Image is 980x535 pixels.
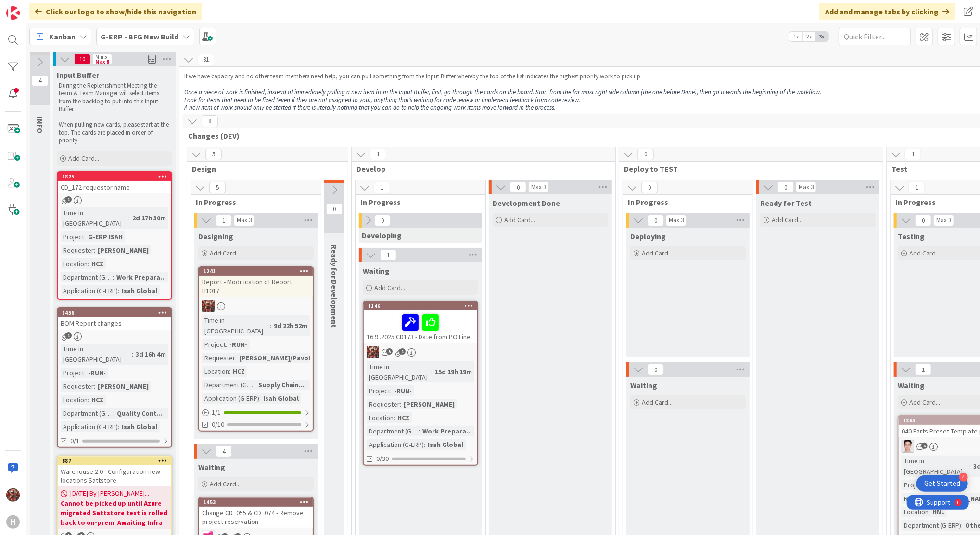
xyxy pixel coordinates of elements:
div: 3d 16h 4m [133,349,168,359]
div: Department (G-ERP) [61,408,113,419]
span: In Progress [360,197,473,207]
div: 1456 [58,308,171,317]
div: -RUN- [392,385,414,396]
div: Location [202,366,229,377]
div: 1453Change CD_055 & CD_074 - Remove project reservation [199,498,313,528]
div: Open Get Started checklist, remaining modules: 4 [916,475,968,492]
span: 0/10 [212,420,224,430]
span: 1 [909,182,925,193]
div: Project [61,368,84,378]
span: 0 [637,149,654,160]
div: [PERSON_NAME] [401,399,457,409]
div: Project [902,480,925,490]
div: H [6,515,20,529]
span: Input Buffer [57,70,99,80]
div: Max 3 [531,185,546,190]
span: : [88,258,89,269]
div: JK [364,346,477,358]
div: Project [202,339,226,350]
span: 1x [789,32,802,41]
div: 1453 [204,499,313,506]
span: 1 / 1 [212,408,221,418]
span: Add Card... [642,249,673,257]
div: 1146 [368,303,477,309]
span: Add Card... [210,249,241,257]
div: 887Warehouse 2.0 - Configuration new locations Sattstore [58,457,171,486]
div: Work Prepara... [114,272,168,282]
span: 0 [648,215,664,226]
div: 114616.9 .2025 CD173 - Date from PO Line [364,302,477,343]
span: : [969,461,971,471]
span: 3x [815,32,828,41]
span: 0 [510,181,526,193]
div: Supply Chain... [256,380,307,390]
div: Isah Global [425,439,466,450]
span: : [270,320,271,331]
span: : [935,493,936,504]
div: 1456BOM Report changes [58,308,171,330]
div: Department (G-ERP) [202,380,255,390]
div: 1241 [199,267,313,276]
div: Department (G-ERP) [367,426,419,436]
span: 1 [399,348,406,355]
span: Add Card... [909,249,940,257]
div: HCZ [395,412,412,423]
div: Click our logo to show/hide this navigation [29,3,202,20]
div: Department (G-ERP) [902,520,961,531]
img: ll [902,440,914,453]
span: Add Card... [210,480,241,488]
div: Time in [GEOGRAPHIC_DATA] [61,207,128,229]
div: Requester [61,245,94,255]
span: : [88,395,89,405]
span: : [94,245,95,255]
div: HCZ [230,366,247,377]
div: HNL [930,507,947,517]
a: 1241Report - Modification of Report H1017JKTime in [GEOGRAPHIC_DATA]:9d 22h 52mProject:-RUN-Reque... [198,266,314,432]
span: 0 [326,203,343,215]
span: Develop [356,164,603,174]
p: During the Replenishment Meeting the team & Team Manager will select items from the backlog to pu... [59,82,170,113]
span: 2x [802,32,815,41]
span: 1 [65,332,72,339]
span: 1 [374,182,390,193]
div: Quality Cont... [115,408,165,419]
span: In Progress [628,197,741,207]
span: Deploying [630,231,666,241]
div: 1241Report - Modification of Report H1017 [199,267,313,297]
span: 1 [370,149,386,160]
div: 1453 [199,498,313,507]
span: : [259,393,261,404]
img: Visit kanbanzone.com [6,6,20,20]
span: 5 [209,182,226,193]
span: : [84,231,86,242]
div: Time in [GEOGRAPHIC_DATA] [367,361,431,382]
span: 0/30 [376,454,389,464]
span: 5 [386,348,393,355]
img: JK [202,300,215,312]
span: : [255,380,256,390]
span: Waiting [198,462,225,472]
div: Max 8 [95,59,109,64]
div: JK [199,300,313,312]
span: Add Card... [504,216,535,224]
b: Cannot be picked up until Azure migrated Sattstore test is rolled back to on-prem. Awaiting Infra [61,498,168,527]
span: Development Done [493,198,560,208]
div: [PERSON_NAME]/Pavol... [237,353,318,363]
a: 1456BOM Report changesTime in [GEOGRAPHIC_DATA]:3d 16h 4mProject:-RUN-Requester:[PERSON_NAME]Loca... [57,307,172,448]
span: 1 [915,364,931,375]
span: 4 [216,446,232,457]
div: Time in [GEOGRAPHIC_DATA] [202,315,270,336]
span: 6 [921,443,928,449]
div: Max 3 [237,218,252,223]
span: : [84,368,86,378]
div: [PERSON_NAME] [95,245,151,255]
div: Isah Global [119,421,160,432]
input: Quick Filter... [839,28,911,45]
div: Warehouse 2.0 - Configuration new locations Sattstore [58,465,171,486]
span: : [113,408,115,419]
div: Project [61,231,84,242]
div: 1825 [58,172,171,181]
div: -RUN- [86,368,108,378]
div: Location [902,507,929,517]
div: 887 [62,458,171,464]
